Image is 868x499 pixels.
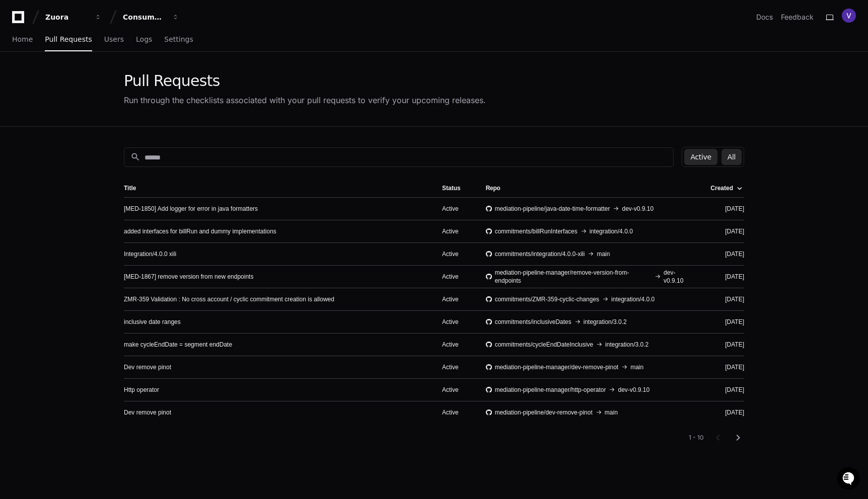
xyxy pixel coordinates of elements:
[124,184,136,192] div: Title
[45,28,92,51] a: Pull Requests
[781,12,814,22] button: Feedback
[597,250,610,258] span: main
[124,363,171,371] a: Dev remove pinot
[124,386,159,394] a: Http operator
[495,269,652,285] span: mediation-pipeline-manager/remove-version-from-endpoints
[12,28,33,51] a: Home
[495,408,593,417] span: mediation-pipeline/dev-remove-pinot
[130,152,140,162] mat-icon: search
[618,386,649,394] span: dev-v0.9.10
[100,106,122,113] span: Pylon
[34,85,131,93] div: We're offline, we'll be back soon
[10,10,30,30] img: PlayerZero
[442,205,470,213] div: Active
[689,434,704,442] div: 1 - 10
[495,227,577,235] span: commitments/billRunInterfaces
[495,341,593,349] span: commitments/cycleEndDateInclusive
[10,75,28,93] img: 1736555170064-99ba0984-63c1-480f-8ee9-699278ef63ed
[104,28,124,51] a: Users
[124,408,171,417] a: Dev remove pinot
[710,184,733,192] div: Created
[495,363,618,371] span: mediation-pipeline-manager/dev-remove-pinot
[442,341,470,349] div: Active
[622,205,654,213] span: dev-v0.9.10
[710,318,744,326] div: [DATE]
[710,205,744,213] div: [DATE]
[478,179,703,197] th: Repo
[842,9,856,23] img: ACg8ocL241_0phKJlfSrCFQageoW7eHGzxH7AIccBpFJivKcCpGNhQ=s96-c
[442,184,470,192] div: Status
[136,36,152,42] span: Logs
[119,8,183,26] button: Consumption
[710,273,744,281] div: [DATE]
[584,318,627,326] span: integration/3.0.2
[45,12,89,22] div: Zuora
[442,273,470,281] div: Active
[605,408,618,417] span: main
[164,28,193,51] a: Settings
[710,295,744,303] div: [DATE]
[124,227,276,235] a: added interfaces for billRun and dummy implementations
[710,408,744,417] div: [DATE]
[710,341,744,349] div: [DATE]
[495,295,599,303] span: commitments/ZMR-359-cyclic-changes
[710,227,744,235] div: [DATE]
[10,40,183,56] div: Welcome
[164,36,193,42] span: Settings
[756,12,773,22] a: Docs
[710,363,744,371] div: [DATE]
[710,184,742,192] div: Created
[124,341,232,349] a: make cycleEndDate = segment endDate
[442,363,470,371] div: Active
[124,295,334,303] a: ZMR-359 Validation : No cross account / cyclic commitment creation is allowed
[442,184,461,192] div: Status
[590,227,633,235] span: integration/4.0.0
[710,250,744,258] div: [DATE]
[442,295,470,303] div: Active
[684,149,717,165] button: Active
[12,36,33,42] span: Home
[495,250,585,258] span: commitments/integration/4.0.0-xili
[442,318,470,326] div: Active
[495,318,571,326] span: commitments/inclusiveDates
[123,12,166,22] div: Consumption
[41,8,106,26] button: Zuora
[630,363,643,371] span: main
[171,78,183,90] button: Start new chat
[721,149,742,165] button: All
[124,184,426,192] div: Title
[45,36,92,42] span: Pull Requests
[495,386,606,394] span: mediation-pipeline-manager/http-operator
[442,408,470,417] div: Active
[442,250,470,258] div: Active
[124,273,253,281] a: [MED-1867] remove version from new endpoints
[71,105,122,113] a: Powered byPylon
[442,386,470,394] div: Active
[442,227,470,235] div: Active
[495,205,610,213] span: mediation-pipeline/java-date-time-formatter
[124,205,258,213] a: [MED-1850] Add logger for error in java formatters
[732,432,744,444] mat-icon: chevron_right
[136,28,152,51] a: Logs
[124,72,486,90] div: Pull Requests
[664,269,694,285] span: dev-v0.9.10
[124,250,176,258] a: Integration/4.0.0 xili
[104,36,124,42] span: Users
[605,341,648,349] span: integration/3.0.2
[836,466,863,493] iframe: Open customer support
[710,386,744,394] div: [DATE]
[611,295,655,303] span: integration/4.0.0
[124,94,486,106] div: Run through the checklists associated with your pull requests to verify your upcoming releases.
[34,75,165,85] div: Start new chat
[124,318,181,326] a: inclusive date ranges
